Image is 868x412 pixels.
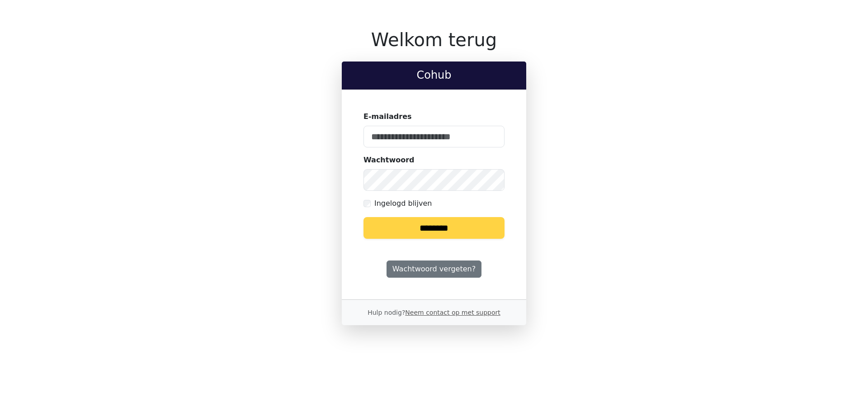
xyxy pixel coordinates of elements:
a: Wachtwoord vergeten? [387,260,481,278]
label: Ingelogd blijven [374,198,432,209]
h2: Cohub [349,69,519,82]
label: E-mailadres [363,111,412,122]
small: Hulp nodig? [368,309,500,316]
label: Wachtwoord [363,155,415,166]
a: Neem contact op met support [405,309,500,316]
h1: Welkom terug [342,29,526,51]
